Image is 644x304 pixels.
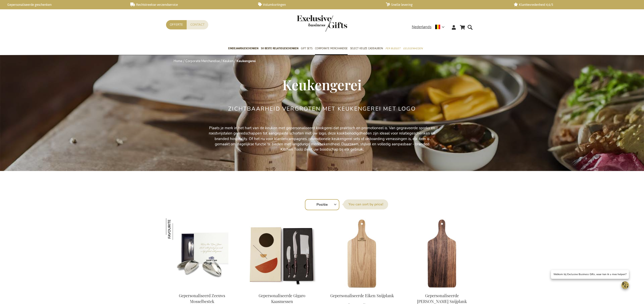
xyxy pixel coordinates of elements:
[258,3,378,7] a: Volumkortingen
[209,125,435,152] p: Plaats je merk in het hart van de keuken met gepersonaliseerd kookgerei dat praktisch en promotio...
[301,46,312,51] span: Gift Sets
[343,199,388,209] label: Sorteer op
[386,3,506,7] a: Snelle levering
[3,3,122,7] a: Gepersonaliseerde geschenken
[166,218,238,289] img: Personalised Zeeland Mussel Cutlery
[412,24,448,30] div: Nederlands
[417,293,467,304] a: Gepersonaliseerde [PERSON_NAME] Snijplank
[166,287,238,291] a: Personalised Zeeland Mussel Cutlery Gepersonaliseerd Zeeuws Mosselbestek
[236,59,256,63] strong: Keukengerei
[315,46,348,51] span: Corporate Merchandise
[326,287,398,291] a: Personalised Oak Cutting Board
[330,293,394,298] a: Gepersonaliseerde Eiken Snijplank
[228,46,258,51] span: Eindejaarsgeschenken
[223,59,233,63] a: Keuken
[297,15,322,32] a: store logo
[246,287,318,291] a: Personalised Gigaro Cheese Knives
[185,59,220,63] a: Corporate Merchandise
[406,218,478,289] img: Gepersonaliseerde Walnoot Snijplank
[350,46,383,51] span: Select Keuze Cadeaubon
[130,3,250,7] a: Rechtstreekse verzendservice
[228,106,416,112] h2: Zichtbaarheid vergroten met keukengerei met logo
[514,3,633,7] a: Klanttevredenheid 4,6/5
[187,20,208,29] a: Contact
[259,293,305,304] a: Gepersonaliseerde Gigaro Kaasmessen
[326,218,398,289] img: Personalised Oak Cutting Board
[385,46,400,51] span: Per Budget
[246,218,318,289] img: Personalised Gigaro Cheese Knives
[403,46,423,51] span: Gelegenheden
[297,15,347,32] img: Exclusive Business gifts logo
[412,24,431,30] span: Nederlands
[406,287,478,291] a: Gepersonaliseerde Walnoot Snijplank
[174,59,182,63] a: Home
[261,46,298,51] span: 50 beste relatiegeschenken
[282,75,362,94] span: Keukengerei
[166,20,187,29] a: Offerte
[179,293,225,304] a: Gepersonaliseerd Zeeuws Mosselbestek
[166,218,188,240] img: Gepersonaliseerd Zeeuws Mosselbestek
